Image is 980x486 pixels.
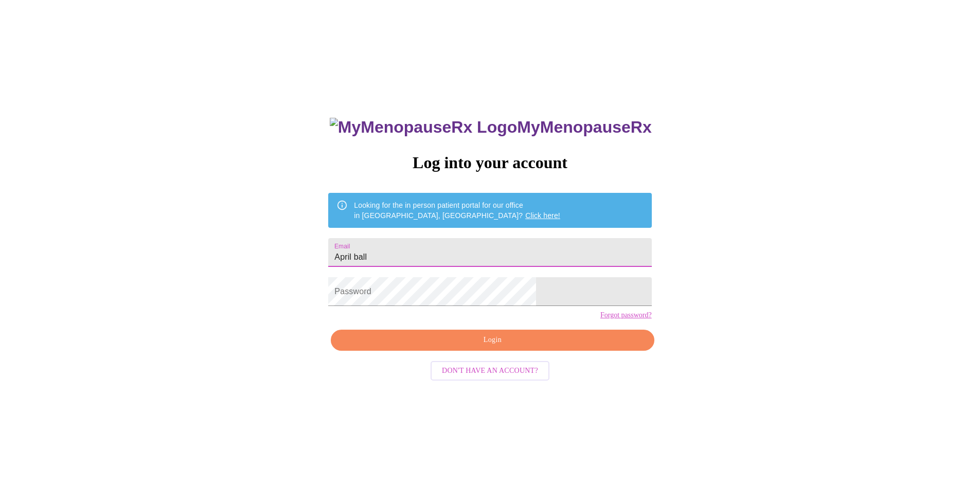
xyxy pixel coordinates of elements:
img: MyMenopauseRx Logo [330,118,517,137]
button: Don't have an account? [431,361,549,381]
span: Don't have an account? [442,365,538,377]
a: Click here! [525,211,560,220]
span: Login [343,334,642,347]
h3: MyMenopauseRx [330,118,652,137]
button: Login [331,330,654,351]
a: Don't have an account? [428,365,552,374]
div: Looking for the in person patient portal for our office in [GEOGRAPHIC_DATA], [GEOGRAPHIC_DATA]? [354,196,560,225]
h3: Log into your account [328,153,651,172]
a: Forgot password? [600,311,652,319]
